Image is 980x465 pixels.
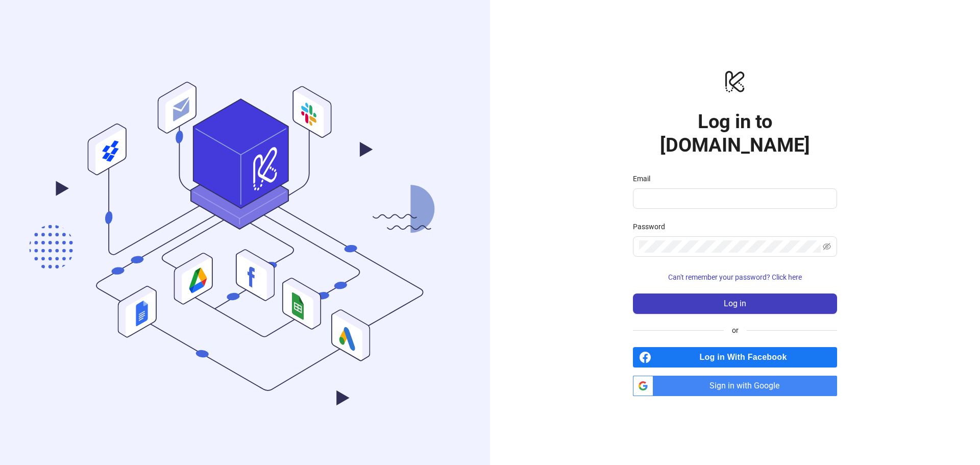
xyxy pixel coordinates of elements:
[724,325,747,336] span: or
[655,347,837,368] span: Log in With Facebook
[823,242,831,251] span: eye-invisible
[633,273,837,281] a: Can't remember your password? Click here
[633,173,657,184] label: Email
[633,269,837,285] button: Can't remember your password? Click here
[639,192,829,205] input: Email
[639,240,821,253] input: Password
[633,347,837,368] a: Log in With Facebook
[633,293,837,314] button: Log in
[657,376,837,396] span: Sign in with Google
[724,299,746,308] span: Log in
[633,110,837,157] h1: Log in to [DOMAIN_NAME]
[633,376,837,396] a: Sign in with Google
[633,221,672,232] label: Password
[668,273,802,281] span: Can't remember your password? Click here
